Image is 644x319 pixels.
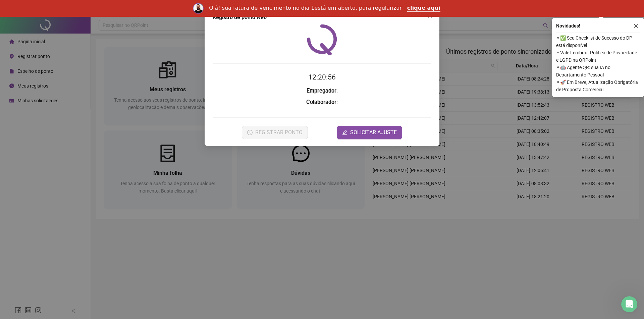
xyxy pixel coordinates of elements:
[242,126,308,139] button: REGISTRAR PONTO
[306,99,336,105] strong: Colaborador
[307,88,336,94] strong: Empregador
[342,130,347,135] span: edit
[556,64,640,78] span: ⚬ 🤖 Agente QR: sua IA no Departamento Pessoal
[337,126,402,139] button: editSOLICITAR AJUSTE
[556,78,640,93] span: ⚬ 🚀 Em Breve, Atualização Obrigatória de Proposta Comercial
[350,128,397,137] span: SOLICITAR AJUSTE
[308,73,336,81] time: 12:20:56
[213,98,431,107] h3: :
[213,87,431,95] h3: :
[621,296,637,312] iframe: Intercom live chat
[407,5,440,12] a: clique aqui
[307,24,337,55] img: QRPoint
[193,3,204,14] img: Profile image for Rodolfo
[556,22,580,30] span: Novidades !
[556,49,640,64] span: ⚬ Vale Lembrar: Política de Privacidade e LGPD na QRPoint
[209,5,402,11] div: Olá! sua fatura de vencimento no dia 1está em aberto, para regularizar
[634,23,638,28] span: close
[213,13,431,21] div: Registro de ponto web
[556,34,640,49] span: ⚬ ✅ Seu Checklist de Sucesso do DP está disponível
